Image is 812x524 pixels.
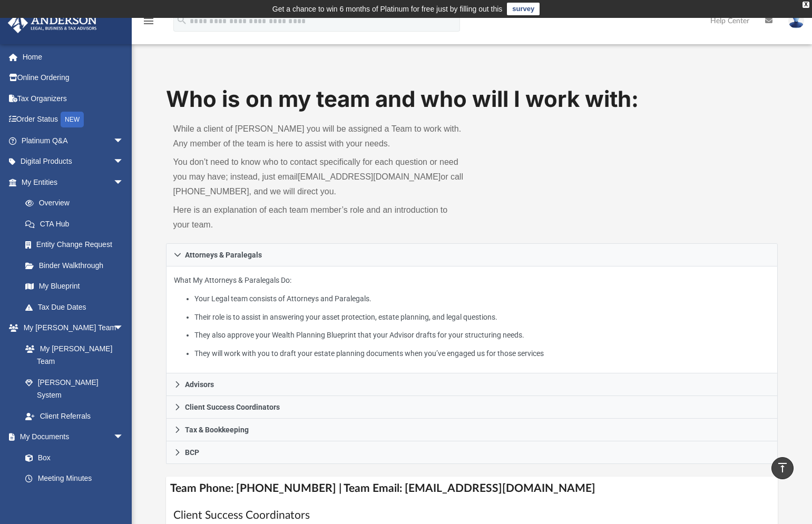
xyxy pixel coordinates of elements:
span: Tax & Bookkeeping [185,426,249,433]
a: Platinum Q&Aarrow_drop_down [7,130,140,151]
a: CTA Hub [15,213,140,234]
a: My Documentsarrow_drop_down [7,427,134,448]
a: Tax & Bookkeeping [166,419,778,441]
a: BCP [166,441,778,464]
a: Tax Organizers [7,88,140,109]
li: They also approve your Wealth Planning Blueprint that your Advisor drafts for your structuring ne... [194,329,770,342]
a: Binder Walkthrough [15,255,140,276]
a: My Blueprint [15,276,134,297]
a: Overview [15,193,140,214]
a: Entity Change Request [15,234,140,255]
div: Attorneys & Paralegals [166,266,778,373]
span: arrow_drop_down [113,151,134,173]
a: survey [507,3,540,15]
a: My Entitiesarrow_drop_down [7,172,140,193]
div: NEW [61,112,84,127]
h4: Team Phone: [PHONE_NUMBER] | Team Email: [EMAIL_ADDRESS][DOMAIN_NAME] [166,477,778,500]
i: search [176,14,188,26]
span: arrow_drop_down [113,427,134,448]
img: User Pic [788,13,804,28]
p: While a client of [PERSON_NAME] you will be assigned a Team to work with. Any member of the team ... [173,122,465,151]
h1: Who is on my team and who will I work with: [166,84,778,115]
span: Client Success Coordinators [185,403,280,411]
a: Digital Productsarrow_drop_down [7,151,140,172]
a: Tax Due Dates [15,296,140,318]
a: [PERSON_NAME] System [15,372,134,406]
li: They will work with you to draft your estate planning documents when you’ve engaged us for those ... [194,347,770,360]
a: Meeting Minutes [15,468,134,489]
a: Home [7,46,140,67]
div: close [803,2,809,8]
a: My [PERSON_NAME] Teamarrow_drop_down [7,318,134,339]
a: Advisors [166,373,778,396]
span: arrow_drop_down [113,130,134,152]
a: [EMAIL_ADDRESS][DOMAIN_NAME] [298,172,441,181]
li: Their role is to assist in answering your asset protection, estate planning, and legal questions. [194,311,770,324]
span: Advisors [185,381,214,388]
div: Get a chance to win 6 months of Platinum for free just by filling out this [272,3,503,15]
img: Anderson Advisors Platinum Portal [5,13,100,33]
p: Here is an explanation of each team member’s role and an introduction to your team. [173,203,465,232]
span: Attorneys & Paralegals [185,251,262,259]
p: You don’t need to know who to contact specifically for each question or need you may have; instea... [173,155,465,199]
h1: Client Success Coordinators [173,508,771,523]
a: vertical_align_top [771,457,794,479]
li: Your Legal team consists of Attorneys and Paralegals. [194,292,770,305]
a: Box [15,447,129,468]
a: My [PERSON_NAME] Team [15,338,129,372]
a: menu [142,20,155,27]
span: arrow_drop_down [113,318,134,339]
a: Order StatusNEW [7,109,140,131]
span: BCP [185,449,199,456]
a: Client Success Coordinators [166,396,778,419]
i: menu [142,15,155,27]
i: vertical_align_top [776,461,789,474]
a: Online Ordering [7,67,140,88]
a: Attorneys & Paralegals [166,243,778,266]
a: Client Referrals [15,406,134,427]
span: arrow_drop_down [113,172,134,193]
p: What My Attorneys & Paralegals Do: [174,274,770,360]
